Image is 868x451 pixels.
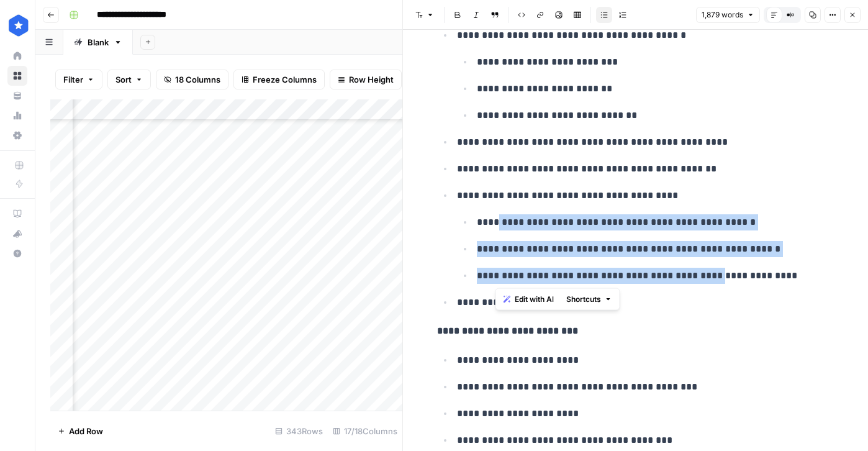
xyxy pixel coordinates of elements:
[7,244,27,263] button: Help + Support
[696,7,760,23] button: 1,879 words
[8,224,27,243] div: What's new?
[7,86,27,106] a: Your Data
[7,204,27,224] a: AirOps Academy
[55,70,102,89] button: Filter
[566,294,601,305] span: Shortcuts
[69,425,103,437] span: Add Row
[561,291,617,307] button: Shortcuts
[328,421,402,441] div: 17/18 Columns
[7,10,27,41] button: Workspace: ConsumerAffairs
[156,70,228,89] button: 18 Columns
[515,294,554,305] span: Edit with AI
[233,70,325,89] button: Freeze Columns
[63,73,83,86] span: Filter
[330,70,402,89] button: Row Height
[107,70,151,89] button: Sort
[7,106,27,125] a: Usage
[50,421,111,441] button: Add Row
[7,46,27,66] a: Home
[702,9,743,20] span: 1,879 words
[7,14,30,37] img: ConsumerAffairs Logo
[7,224,27,244] button: What's new?
[7,125,27,145] a: Settings
[499,291,559,307] button: Edit with AI
[349,73,394,86] span: Row Height
[7,66,27,86] a: Browse
[270,421,328,441] div: 343 Rows
[175,73,220,86] span: 18 Columns
[88,36,109,48] div: Blank
[115,73,132,86] span: Sort
[253,73,317,86] span: Freeze Columns
[63,30,133,55] a: Blank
